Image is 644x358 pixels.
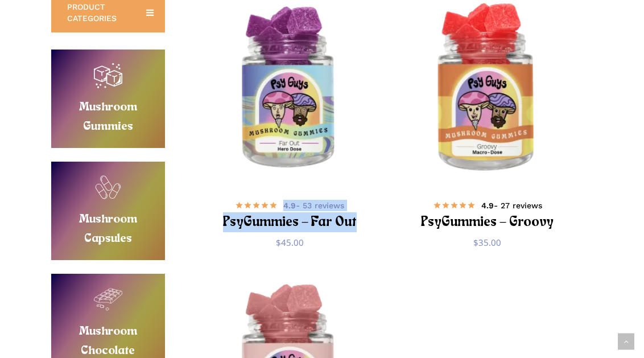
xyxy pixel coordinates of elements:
bdi: 35.00 [473,237,501,248]
h2: PsyGummies – Far Out [209,212,370,233]
span: - 27 reviews [481,200,542,211]
span: PRODUCT CATEGORIES [67,1,133,24]
a: Back to top [618,334,634,350]
bdi: 45.00 [276,237,304,248]
span: $ [473,237,478,248]
a: 4.9- 27 reviews PsyGummies – Groovy [407,198,568,228]
span: - 53 reviews [283,200,344,211]
span: $ [276,237,281,248]
b: 4.9 [283,201,296,210]
b: 4.9 [481,201,494,210]
h2: PsyGummies – Groovy [407,212,568,233]
a: 4.9- 53 reviews PsyGummies – Far Out [209,198,370,228]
